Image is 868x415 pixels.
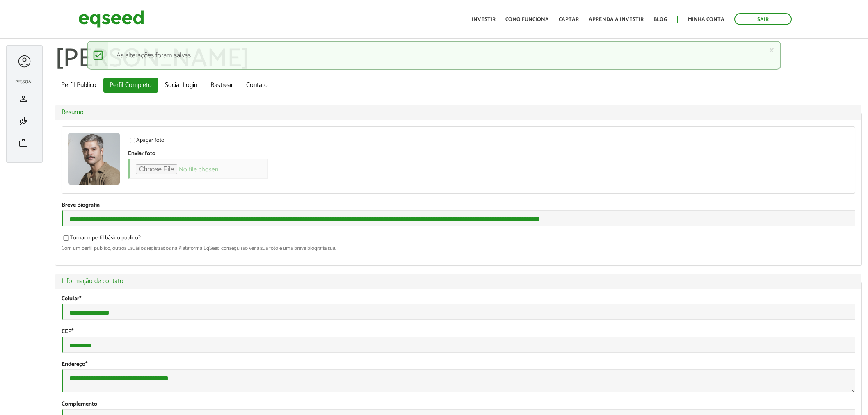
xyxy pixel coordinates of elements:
label: Enviar foto [128,151,155,157]
span: work [18,138,28,148]
a: finance_mode [13,116,36,126]
input: Apagar foto [125,138,140,143]
span: person [18,94,28,104]
input: Tornar o perfil básico público? [59,235,73,241]
div: As alterações foram salvas. [87,41,781,70]
span: finance_mode [18,116,28,126]
a: Social Login [159,78,203,93]
a: Perfil Completo [103,78,158,93]
a: Contato [240,78,274,93]
a: Informação de contato [62,278,855,285]
label: Complemento [62,401,97,407]
a: Como funciona [505,17,549,22]
a: Aprenda a investir [589,17,644,22]
img: EqSeed [78,8,144,30]
a: × [769,46,774,55]
span: Este campo é obrigatório. [71,327,73,336]
span: Este campo é obrigatório. [79,294,81,303]
h1: [PERSON_NAME] [55,45,862,74]
a: Ver perfil do usuário. [68,133,120,185]
h2: Pessoal [11,80,38,84]
li: Minha simulação [11,110,38,132]
div: Com um perfil público, outros usuários registrados na Plataforma EqSeed conseguirão ver a sua fot... [62,246,855,251]
a: Sair [734,13,792,25]
a: person [13,94,36,104]
a: Expandir menu [17,54,32,69]
li: Meu perfil [11,88,38,110]
li: Meu portfólio [11,132,38,154]
a: work [13,138,36,148]
a: Perfil Público [55,78,103,93]
label: CEP [62,329,73,335]
a: Investir [472,17,496,22]
a: Blog [653,17,667,22]
span: Este campo é obrigatório. [85,360,87,369]
img: Foto de Gentil Nascimento [68,133,120,185]
label: Breve Biografia [62,203,100,208]
label: Celular [62,296,81,302]
a: Resumo [62,109,855,116]
a: Captar [559,17,579,22]
label: Tornar o perfil básico público? [62,235,141,244]
label: Apagar foto [128,138,164,146]
a: Minha conta [688,17,724,22]
a: Rastrear [204,78,239,93]
label: Endereço [62,362,87,367]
